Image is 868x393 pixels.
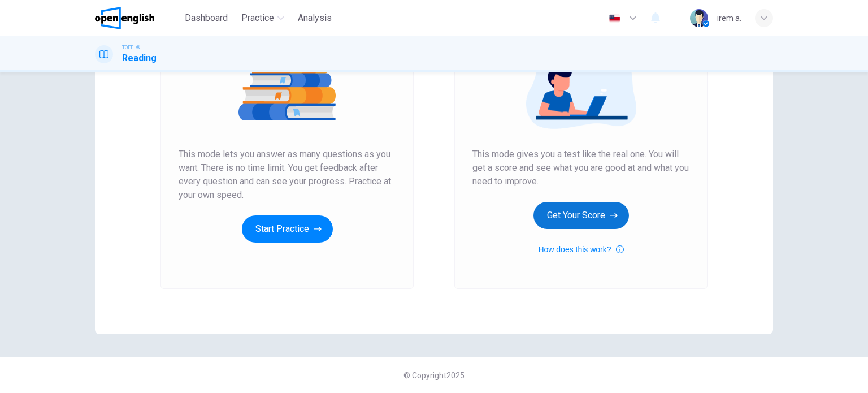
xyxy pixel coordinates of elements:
[185,11,228,25] span: Dashboard
[241,11,274,25] span: Practice
[180,8,232,28] button: Dashboard
[538,243,623,256] button: How does this work?
[533,202,629,229] button: Get Your Score
[122,44,140,51] span: TOEFL®
[237,8,289,28] button: Practice
[179,148,396,202] span: This mode lets you answer as many questions as you want. There is no time limit. You get feedback...
[95,7,180,29] a: OpenEnglish logo
[607,14,622,23] img: en
[293,8,336,28] button: Analysis
[95,7,154,29] img: OpenEnglish logo
[690,9,708,27] img: Profile picture
[717,11,741,25] div: irem a.
[472,148,689,188] span: This mode gives you a test like the real one. You will get a score and see what you are good at a...
[122,51,157,65] h1: Reading
[298,11,332,25] span: Analysis
[403,371,465,380] span: © Copyright 2025
[242,215,333,243] button: Start Practice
